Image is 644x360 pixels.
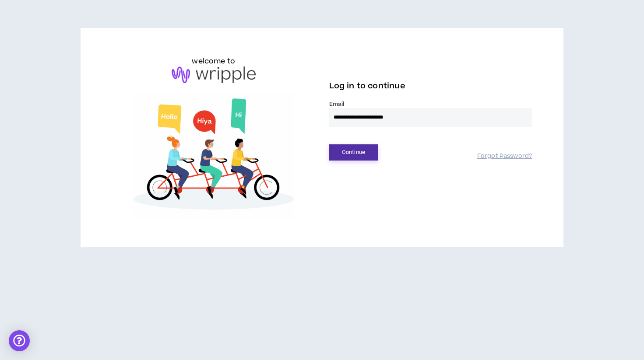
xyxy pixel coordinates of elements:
[329,144,378,161] button: Continue
[192,56,235,66] h6: welcome to
[477,152,532,161] a: Forgot Password?
[329,100,532,108] label: Email
[172,66,256,83] img: logo-brand.png
[9,330,30,351] div: Open Intercom Messenger
[329,80,405,91] span: Log in to continue
[112,92,315,219] img: Welcome to Wripple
